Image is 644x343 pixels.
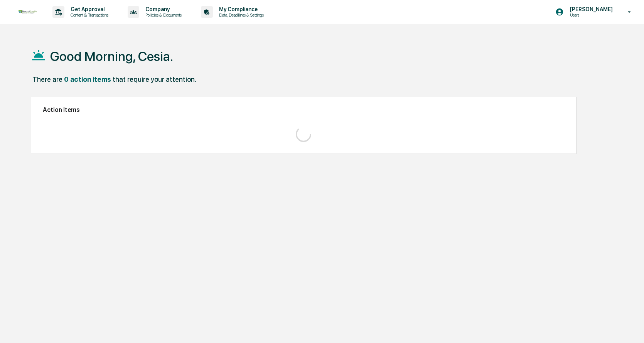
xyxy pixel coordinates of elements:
p: Get Approval [64,6,112,12]
div: There are [32,75,62,83]
p: Data, Deadlines & Settings [213,12,268,18]
p: My Compliance [213,6,268,12]
p: Users [564,12,617,18]
p: Policies & Documents [139,12,185,18]
img: logo [19,10,37,14]
p: Content & Transactions [64,12,112,18]
div: that require your attention. [113,75,196,83]
h2: Action Items [43,106,565,113]
div: 0 action items [64,75,111,83]
p: Company [139,6,185,12]
h1: Good Morning, Cesia. [50,49,173,64]
p: [PERSON_NAME] [564,6,617,12]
